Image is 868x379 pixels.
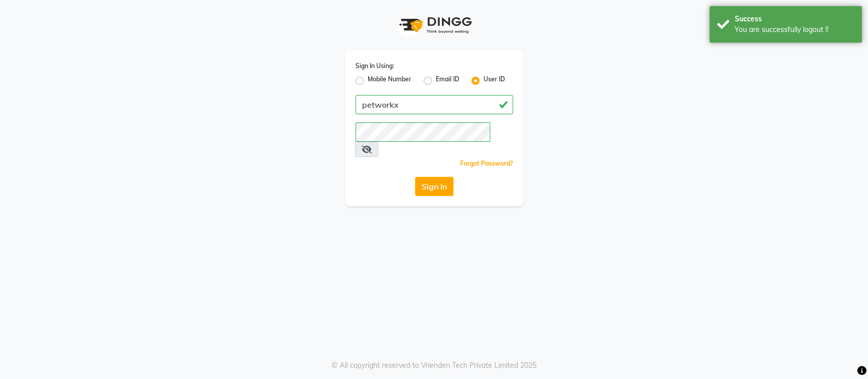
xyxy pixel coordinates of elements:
label: Email ID [436,75,459,87]
label: Mobile Number [368,75,411,87]
input: Username [355,95,513,114]
input: Username [355,122,490,142]
label: User ID [484,75,505,87]
a: Forgot Password? [460,160,513,167]
div: Success [735,14,854,24]
label: Sign In Using: [355,61,394,71]
button: Sign In [415,177,454,196]
img: logo1.svg [394,10,475,40]
div: You are successfully logout !! [735,24,854,35]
